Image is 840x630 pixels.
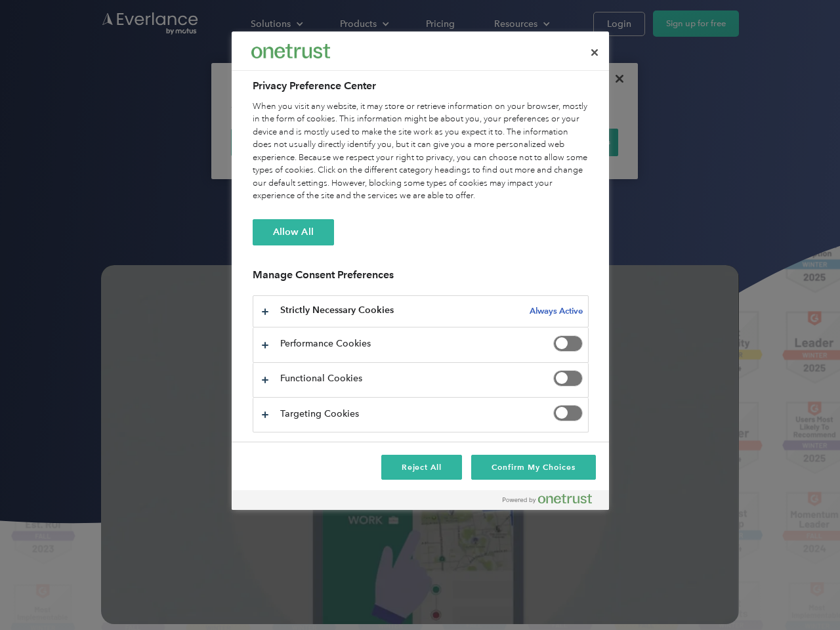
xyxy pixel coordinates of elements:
[471,455,595,480] button: Confirm My Choices
[253,100,589,203] div: When you visit any website, it may store or retrieve information on your browser, mostly in the f...
[253,219,334,245] button: Allow All
[253,268,589,289] h3: Manage Consent Preferences
[251,38,330,64] div: Everlance
[96,78,163,106] input: Submit
[232,31,609,510] div: Preference center
[253,78,589,94] h2: Privacy Preference Center
[251,44,330,58] img: Everlance
[503,493,602,510] a: Powered by OneTrust Opens in a new Tab
[580,38,609,67] button: Close
[503,493,592,504] img: Powered by OneTrust Opens in a new Tab
[232,31,609,510] div: Privacy Preference Center
[381,455,463,480] button: Reject All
